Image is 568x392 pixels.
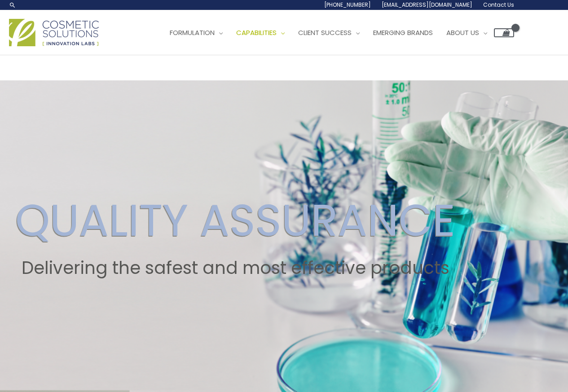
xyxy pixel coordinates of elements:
[15,258,455,278] h2: Delivering the safest and most effective products
[324,1,371,9] span: [PHONE_NUMBER]
[163,19,229,46] a: Formulation
[494,28,514,37] a: View Shopping Cart, empty
[9,19,99,46] img: Cosmetic Solutions Logo
[366,19,440,46] a: Emerging Brands
[156,19,514,46] nav: Site Navigation
[298,28,352,37] span: Client Success
[229,19,291,46] a: Capabilities
[170,28,215,37] span: Formulation
[373,28,433,37] span: Emerging Brands
[236,28,277,37] span: Capabilities
[291,19,366,46] a: Client Success
[440,19,494,46] a: About Us
[9,1,16,9] a: Search icon link
[483,1,514,9] span: Contact Us
[446,28,479,37] span: About Us
[15,194,455,247] h2: QUALITY ASSURANCE
[382,1,472,9] span: [EMAIL_ADDRESS][DOMAIN_NAME]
